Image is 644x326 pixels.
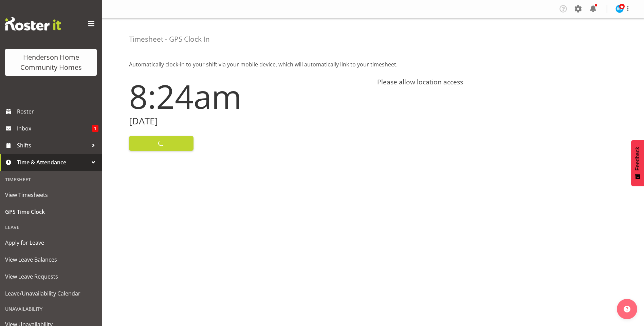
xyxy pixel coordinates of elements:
h4: Please allow location access [377,78,617,86]
a: View Leave Requests [2,268,100,285]
span: Apply for Leave [5,238,97,248]
a: Apply for Leave [2,234,100,251]
h4: Timesheet - GPS Clock In [129,35,210,43]
h2: [DATE] [129,116,369,126]
span: Leave/Unavailability Calendar [5,288,97,299]
img: Rosterit website logo [5,17,61,30]
a: View Timesheets [2,186,100,203]
span: GPS Time Clock [5,207,97,217]
div: Timesheet [2,172,100,186]
div: Henderson Home Community Homes [12,52,90,73]
h1: 8:24am [129,78,369,115]
button: Feedback - Show survey [631,140,644,186]
a: View Leave Balances [2,251,100,268]
span: 1 [92,125,98,132]
span: View Timesheets [5,190,97,200]
span: Feedback [634,147,641,170]
span: Roster [17,106,98,117]
span: Inbox [17,123,92,134]
span: Shifts [17,140,88,150]
p: Automatically clock-in to your shift via your mobile device, which will automatically link to you... [129,60,617,68]
img: barbara-dunlop8515.jpg [615,5,624,13]
img: help-xxl-2.png [624,306,630,312]
span: View Leave Requests [5,271,97,282]
span: View Leave Balances [5,254,97,265]
div: Unavailability [2,302,100,316]
div: Leave [2,220,100,234]
a: GPS Time Clock [2,203,100,220]
span: Time & Attendance [17,157,88,167]
a: Leave/Unavailability Calendar [2,285,100,302]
